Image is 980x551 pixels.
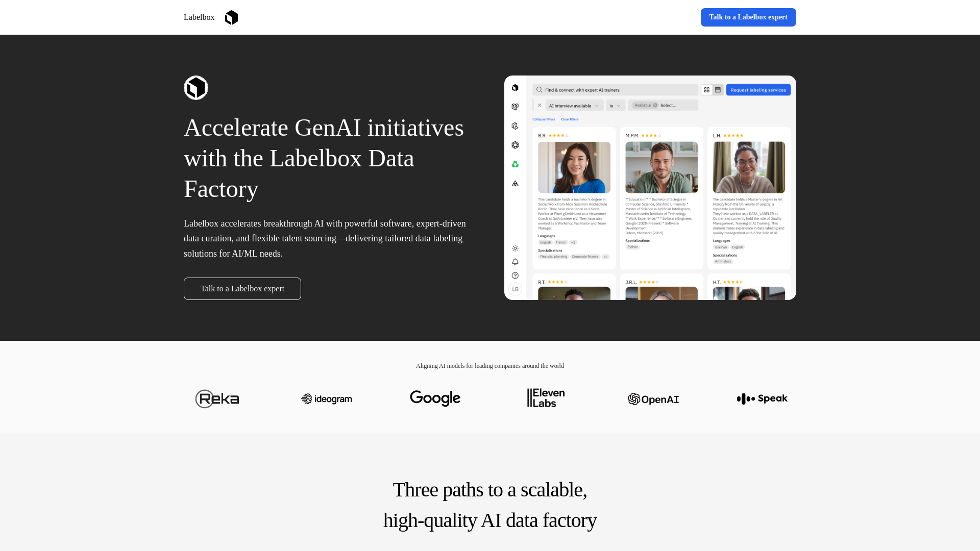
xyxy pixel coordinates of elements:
[344,474,636,536] p: Three paths to a scalable, high-quality AI data factory
[701,8,797,27] a: Talk to a Labelbox expert
[184,11,214,23] p: Labelbox
[184,112,476,204] p: Accelerate GenAI initiatives with the Labelbox Data Factory
[416,362,564,369] span: Aligning AI models for leading companies around the world
[184,278,301,300] a: Talk to a Labelbox expert
[184,216,476,261] p: Labelbox accelerates breakthrough AI with powerful software, expert-driven data curation, and fle...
